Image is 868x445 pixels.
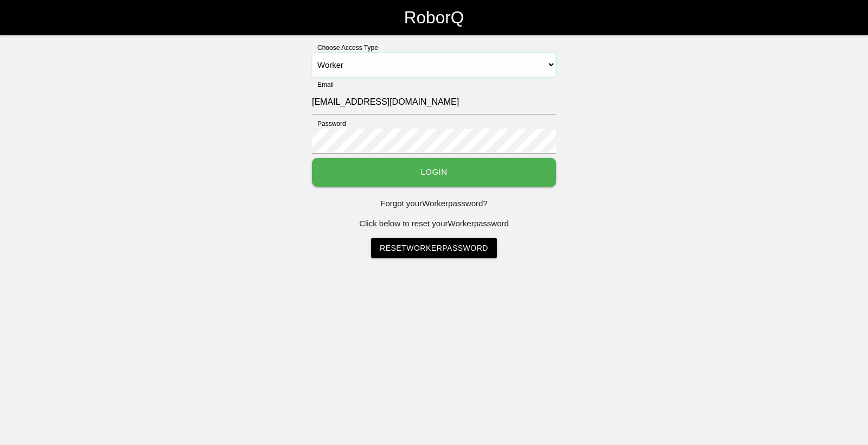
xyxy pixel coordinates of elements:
p: Forgot your Worker password? [312,198,556,210]
button: Login [312,158,556,187]
p: Click below to reset your Worker password [312,218,556,230]
a: ResetWorkerPassword [371,238,497,258]
label: Password [312,119,346,129]
label: Email [312,80,334,90]
label: Choose Access Type [312,43,378,53]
